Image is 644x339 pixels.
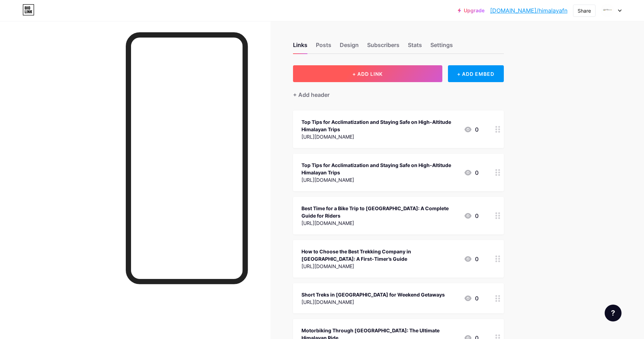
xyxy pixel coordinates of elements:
[301,262,458,270] div: [URL][DOMAIN_NAME]
[301,248,458,262] div: How to Choose the Best Trekking Company in [GEOGRAPHIC_DATA]: A First-Timer’s Guide
[301,219,458,227] div: [URL][DOMAIN_NAME]
[464,212,479,220] div: 0
[490,6,567,15] a: [DOMAIN_NAME]/himalayafn
[340,41,359,53] div: Design
[301,176,458,184] div: [URL][DOMAIN_NAME]
[458,8,484,13] a: Upgrade
[578,7,591,14] div: Share
[301,118,458,133] div: Top Tips for Acclimatization and Staying Safe on High-Altitude Himalayan Trips
[301,161,458,176] div: Top Tips for Acclimatization and Staying Safe on High-Altitude Himalayan Trips
[301,298,445,306] div: [URL][DOMAIN_NAME]
[301,133,458,140] div: [URL][DOMAIN_NAME]
[408,41,422,53] div: Stats
[367,41,399,53] div: Subscribers
[293,41,307,53] div: Links
[464,168,479,177] div: 0
[301,205,458,219] div: Best Time for a Bike Trip to [GEOGRAPHIC_DATA]: A Complete Guide for Riders
[293,65,442,82] button: + ADD LINK
[316,41,331,53] div: Posts
[301,291,445,298] div: Short Treks in [GEOGRAPHIC_DATA] for Weekend Getaways
[352,71,383,77] span: + ADD LINK
[601,4,614,17] img: Himalayan Ecotourism
[464,125,479,134] div: 0
[293,91,330,99] div: + Add header
[448,65,504,82] div: + ADD EMBED
[430,41,453,53] div: Settings
[464,255,479,263] div: 0
[464,294,479,303] div: 0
